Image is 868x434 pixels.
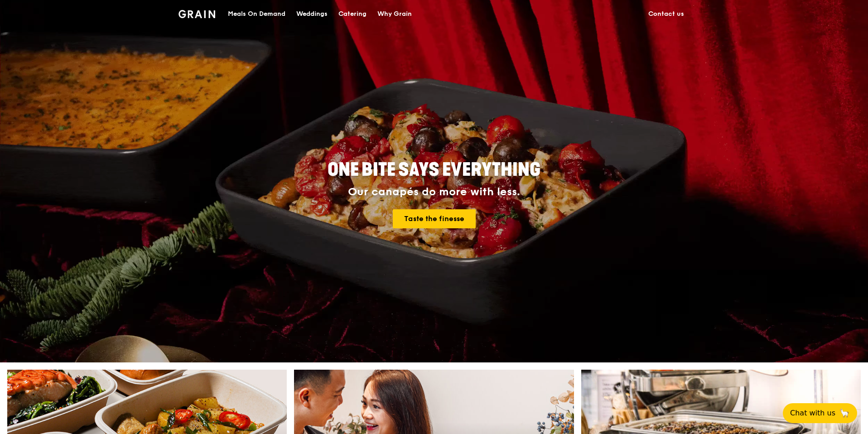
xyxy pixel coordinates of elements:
a: Why Grain [372,0,417,28]
a: Taste the finesse [393,209,476,228]
span: ONE BITE SAYS EVERYTHING [328,159,540,181]
img: Grain [178,10,215,18]
span: Chat with us [790,408,835,419]
a: Catering [333,0,372,28]
div: Meals On Demand [228,0,285,28]
div: Weddings [296,0,328,28]
a: Contact us [643,0,690,28]
div: Catering [338,0,366,28]
a: Weddings [291,0,333,28]
button: Chat with us🦙 [783,403,857,423]
div: Why Grain [377,0,412,28]
div: Our canapés do more with less. [271,186,597,198]
span: 🦙 [839,408,850,419]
